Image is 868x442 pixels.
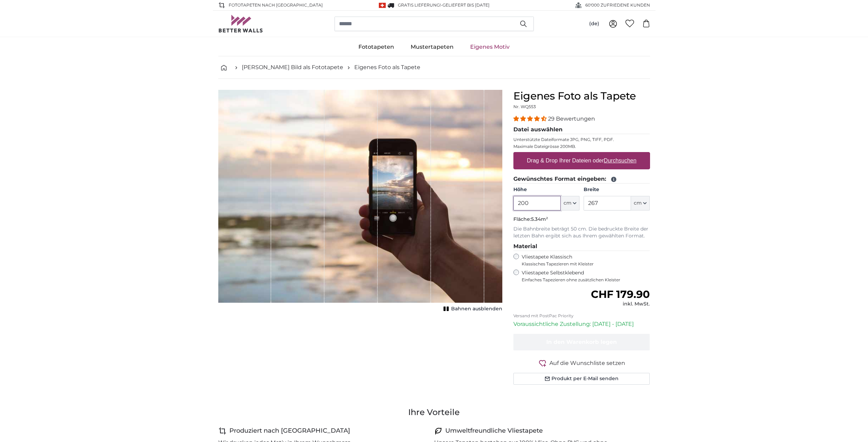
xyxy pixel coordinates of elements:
a: Mustertapeten [402,38,462,56]
span: cm [634,200,642,207]
button: cm [561,196,579,210]
label: Vliestapete Selbstklebend [522,270,650,283]
p: Die Bahnbreite beträgt 50 cm. Die bedruckte Breite der letzten Bahn ergibt sich aus Ihrem gewählt... [513,226,650,239]
span: cm [564,200,572,207]
span: Geliefert bis [DATE] [442,2,490,8]
button: (de) [584,18,605,30]
a: [PERSON_NAME] Bild als Fototapete [242,63,343,72]
button: Auf die Wunschliste setzen [513,359,650,367]
span: 5.34m² [531,216,548,222]
a: Fototapeten [350,38,402,56]
div: 1 of 1 [218,90,502,314]
span: 60'000 ZUFRIEDENE KUNDEN [585,2,650,8]
a: Eigenes Motiv [462,38,518,56]
label: Drag & Drop Ihrer Dateien oder [524,154,639,168]
div: inkl. MwSt. [591,301,650,308]
img: Schweiz [379,3,386,8]
span: Bahnen ausblenden [451,305,502,312]
legend: Gewünschtes Format eingeben: [513,175,650,184]
p: Fläche: [513,216,650,223]
button: Produkt per E-Mail senden [513,373,650,385]
span: Nr. WQ553 [513,104,536,109]
h1: Eigenes Foto als Tapete [513,90,650,102]
span: Auf die Wunschliste setzen [549,359,625,367]
label: Vliestapete Klassisch [522,254,644,267]
span: In den Warenkorb legen [546,339,617,345]
h4: Produziert nach [GEOGRAPHIC_DATA] [229,426,350,436]
span: - [441,2,490,8]
a: Eigenes Foto als Tapete [354,63,420,72]
span: 4.34 stars [513,115,548,122]
span: Einfaches Tapezieren ohne zusätzlichen Kleister [522,277,650,283]
nav: breadcrumbs [218,56,650,79]
legend: Datei auswählen [513,125,650,134]
legend: Material [513,242,650,251]
p: Versand mit PostPac Priority [513,313,650,319]
span: Klassisches Tapezieren mit Kleister [522,261,644,267]
button: Bahnen ausblenden [441,304,502,314]
p: Maximale Dateigrösse 200MB. [513,144,650,149]
label: Breite [584,186,650,193]
span: Fototapeten nach [GEOGRAPHIC_DATA] [229,2,323,8]
button: cm [631,196,650,210]
button: In den Warenkorb legen [513,334,650,350]
h4: Umweltfreundliche Vliestapete [445,426,543,436]
u: Durchsuchen [604,158,636,163]
label: Höhe [513,186,579,193]
span: GRATIS Lieferung! [398,2,441,8]
h3: Ihre Vorteile [218,407,650,418]
p: Voraussichtliche Zustellung: [DATE] - [DATE] [513,320,650,328]
span: CHF 179.90 [591,288,650,301]
img: Betterwalls [218,15,263,32]
p: Unterstützte Dateiformate JPG, PNG, TIFF, PDF. [513,137,650,142]
span: 29 Bewertungen [548,115,595,122]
